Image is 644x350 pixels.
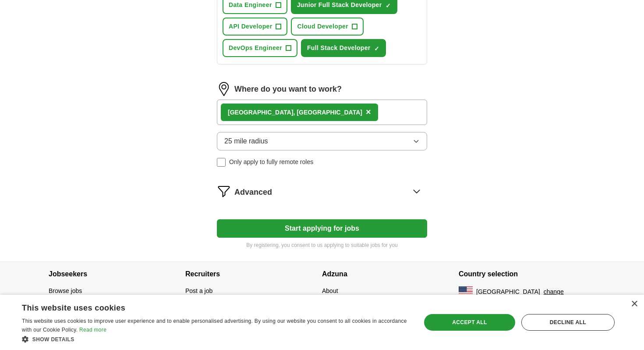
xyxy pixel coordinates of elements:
span: Junior Full Stack Developer [297,0,382,10]
span: Only apply to fully remote roles [229,157,313,167]
span: Advanced [234,186,272,198]
img: US flag [459,286,473,297]
button: Full Stack Developer✓ [301,39,386,57]
button: change [544,287,564,296]
span: This website uses cookies to improve user experience and to enable personalised advertising. By u... [22,318,407,333]
label: Where do you want to work? [234,83,342,95]
span: Cloud Developer [297,22,348,31]
p: By registering, you consent to us applying to suitable jobs for you [217,241,427,249]
button: DevOps Engineer [223,39,297,57]
div: This website uses cookies [22,300,387,313]
button: Cloud Developer [291,18,364,36]
strong: [GEOGRAPHIC_DATA] [228,109,294,116]
a: Read more, opens a new window [79,327,106,333]
a: Post a job [185,287,212,294]
div: Decline all [521,314,615,331]
img: filter [217,184,231,198]
span: Show details [32,336,74,343]
img: location.png [217,82,231,96]
span: [GEOGRAPHIC_DATA] [476,287,540,296]
span: Full Stack Developer [307,43,371,53]
span: Data Engineer [229,0,272,10]
div: Show details [22,335,409,343]
div: , [GEOGRAPHIC_DATA] [228,108,362,117]
input: Only apply to fully remote roles [217,158,226,167]
button: Start applying for jobs [217,219,427,238]
div: Accept all [424,314,515,331]
span: ✓ [374,45,379,52]
h4: Country selection [459,262,595,286]
span: DevOps Engineer [229,43,282,53]
button: 25 mile radius [217,132,427,150]
div: Close [631,301,637,307]
span: 25 mile radius [224,136,268,146]
a: About [322,287,338,294]
span: × [366,107,371,117]
span: API Developer [229,22,272,31]
span: ✓ [386,2,391,9]
button: × [366,106,371,119]
button: API Developer [223,18,287,36]
a: Browse jobs [49,287,82,294]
